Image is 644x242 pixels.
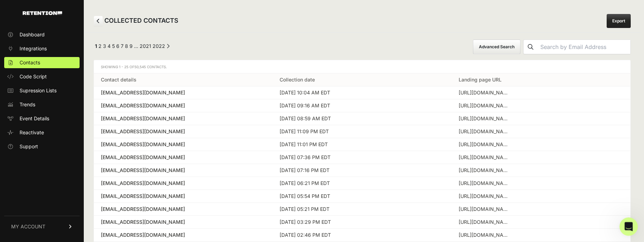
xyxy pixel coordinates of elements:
a: Contacts [4,57,80,68]
div: Pagination [94,43,170,51]
td: [DATE] 05:21 PM EDT [273,203,451,216]
input: Search by Email Address [538,40,630,54]
a: [EMAIL_ADDRESS][DOMAIN_NAME] [101,128,266,135]
a: Support [4,141,80,152]
span: Reactivate [20,129,44,136]
td: [DATE] 02:46 PM EDT [273,229,451,242]
a: Contact details [101,77,136,83]
a: [EMAIL_ADDRESS][DOMAIN_NAME] [101,219,266,226]
td: [DATE] 07:36 PM EDT [273,151,451,164]
a: Collection date [280,77,315,83]
a: [EMAIL_ADDRESS][DOMAIN_NAME] [101,154,266,161]
a: Page 3 [103,43,106,49]
button: Advanced Search [473,40,520,54]
a: Landing page URL [459,77,502,83]
span: 50,545 Contacts. [134,65,167,69]
span: Integrations [20,45,47,52]
td: [DATE] 05:54 PM EDT [273,190,451,203]
a: Page 2021 [140,43,151,49]
a: Page 8 [125,43,128,49]
span: Contacts [20,59,40,66]
td: [DATE] 08:59 AM EDT [273,112,451,125]
td: [DATE] 09:16 AM EDT [273,99,451,112]
div: https://www.divinesalon.com/ [459,89,511,96]
a: Trends [4,99,80,110]
td: [DATE] 07:16 PM EDT [273,164,451,177]
div: https://www.divinesalon.com/ [459,206,511,213]
td: [DATE] 03:29 PM EDT [273,216,451,229]
span: … [134,43,138,49]
div: https://www.divinesalon.com/anniversary [459,219,511,226]
a: Page 4 [108,43,111,49]
a: Page 2 [98,43,102,49]
span: Code Script [20,73,47,80]
a: [EMAIL_ADDRESS][DOMAIN_NAME] [101,167,266,174]
span: Dashboard [20,31,45,38]
a: MY ACCOUNT [4,216,80,237]
a: [EMAIL_ADDRESS][DOMAIN_NAME] [101,206,266,213]
iframe: Intercom live chat [620,218,638,236]
a: [EMAIL_ADDRESS][DOMAIN_NAME] [101,89,266,96]
a: Page 9 [129,43,133,49]
span: Support [20,143,38,150]
a: Code Script [4,71,80,82]
a: [EMAIL_ADDRESS][DOMAIN_NAME] [101,180,266,187]
h2: COLLECTED CONTACTS [94,16,178,26]
td: [DATE] 11:09 PM EDT [273,125,451,138]
a: Page 7 [121,43,124,49]
div: https://www.divinesalon.com/ [459,193,511,200]
div: https://www.divinesalon.com/ [459,167,511,174]
div: https://www.divinesalon.com/ [459,102,511,109]
span: Event Details [20,115,49,122]
span: MY ACCOUNT [11,223,45,230]
em: Page 1 [95,43,97,49]
a: [EMAIL_ADDRESS][DOMAIN_NAME] [101,193,266,200]
div: https://www.divinesalon.com/ [459,232,511,239]
a: Page 6 [116,43,119,49]
div: https://www.divinesalon.com/ [459,154,511,161]
div: https://www.divinesalon.com/ [459,141,511,148]
a: Page 5 [112,43,115,49]
div: https://www.divinesalon.com/ [459,180,511,187]
span: Showing 1 - 25 of [101,65,167,69]
a: Integrations [4,43,80,54]
a: Page 2022 [153,43,165,49]
span: Trends [20,101,35,108]
td: [DATE] 10:04 AM EDT [273,86,451,99]
a: [EMAIL_ADDRESS][DOMAIN_NAME] [101,102,266,109]
td: [DATE] 11:01 PM EDT [273,138,451,151]
a: Event Details [4,113,80,124]
a: [EMAIL_ADDRESS][DOMAIN_NAME] [101,232,266,239]
a: [EMAIL_ADDRESS][DOMAIN_NAME] [101,115,266,122]
div: https://www.divinesalon.com/ [459,128,511,135]
div: https://www.divinesalon.com/ [459,115,511,122]
td: [DATE] 06:21 PM EDT [273,177,451,190]
a: Dashboard [4,29,80,40]
a: Export [607,14,631,28]
a: Supression Lists [4,85,80,96]
img: Retention.com [23,11,62,15]
span: Supression Lists [20,87,57,94]
a: Reactivate [4,127,80,138]
a: [EMAIL_ADDRESS][DOMAIN_NAME] [101,141,266,148]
